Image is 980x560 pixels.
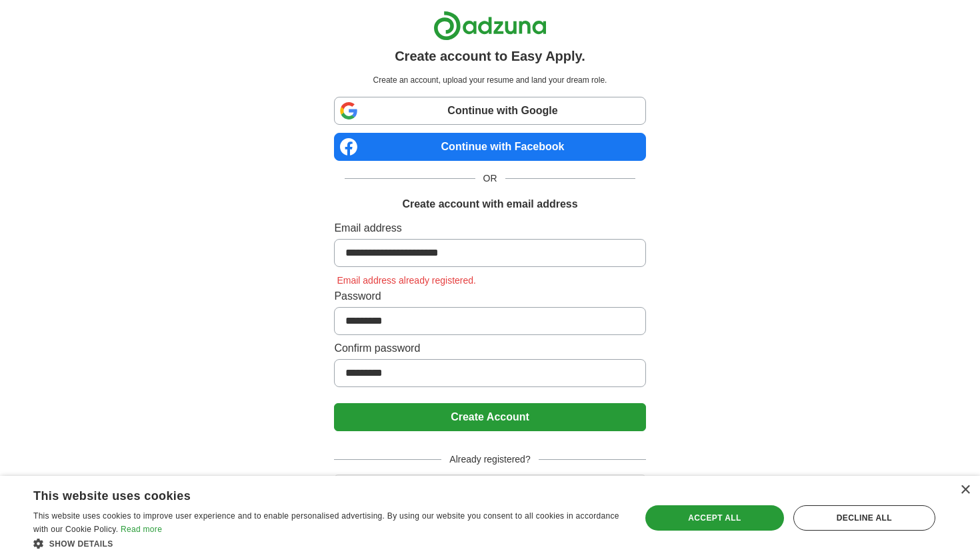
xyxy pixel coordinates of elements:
[337,74,643,86] p: Create an account, upload your resume and land your dream role.
[334,288,645,304] label: Password
[121,525,162,534] a: Read more, opens a new window
[334,340,645,356] label: Confirm password
[475,172,505,186] span: OR
[960,485,970,495] div: Close
[433,11,547,41] img: Adzuna logo
[334,133,645,161] a: Continue with Facebook
[402,196,577,212] h1: Create account with email address
[334,275,479,286] span: Email address already registered.
[33,511,619,534] span: This website uses cookies to improve user experience and to enable personalised advertising. By u...
[334,220,645,236] label: Email address
[334,475,645,503] button: Login
[33,537,623,550] div: Show details
[395,46,585,66] h1: Create account to Easy Apply.
[793,505,935,531] div: Decline all
[49,539,113,549] span: Show details
[441,453,538,467] span: Already registered?
[645,505,784,531] div: Accept all
[334,403,645,431] button: Create Account
[33,484,589,504] div: This website uses cookies
[334,97,645,125] a: Continue with Google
